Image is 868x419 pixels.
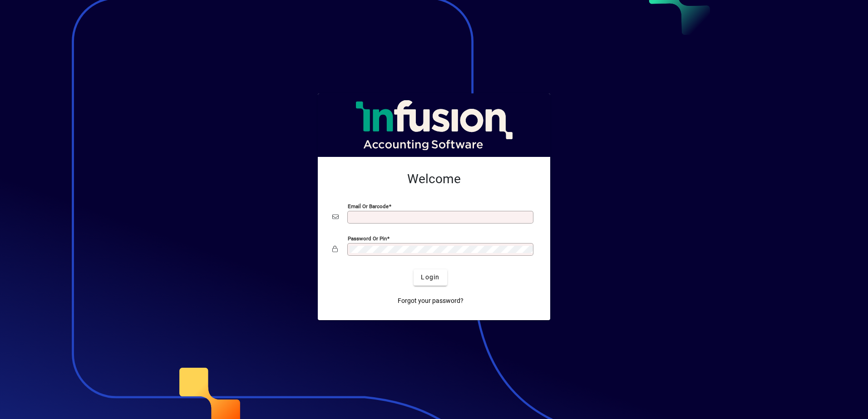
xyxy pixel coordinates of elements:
[348,203,389,209] mat-label: Email or Barcode
[421,273,439,282] span: Login
[394,293,467,309] a: Forgot your password?
[348,235,387,241] mat-label: Password or Pin
[398,296,464,306] span: Forgot your password?
[414,269,447,286] button: Login
[332,171,536,187] h2: Welcome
